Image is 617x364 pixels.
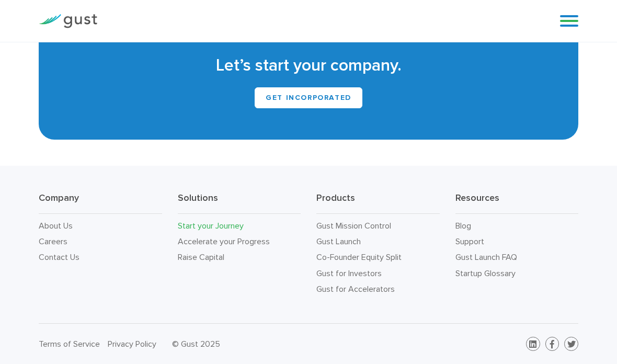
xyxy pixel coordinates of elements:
[49,54,568,77] h2: Let’s start your company.
[455,192,579,214] h3: Resources
[316,236,361,246] a: Gust Launch
[39,339,100,349] a: Terms of Service
[178,192,301,214] h3: Solutions
[455,236,484,246] a: Support
[178,236,270,246] a: Accelerate your Progress
[455,221,471,231] a: Blog
[39,252,79,262] a: Contact Us
[316,221,391,231] a: Gust Mission Control
[39,236,67,246] a: Careers
[316,284,395,294] a: Gust for Accelerators
[455,268,516,278] a: Startup Glossary
[255,87,362,108] a: GET INCORPORATED
[39,192,162,214] h3: Company
[172,337,301,351] div: © Gust 2025
[316,268,382,278] a: Gust for Investors
[178,252,224,262] a: Raise Capital
[39,221,73,231] a: About Us
[178,221,244,231] a: Start your Journey
[455,252,517,262] a: Gust Launch FAQ
[108,339,156,349] a: Privacy Policy
[316,252,402,262] a: Co-Founder Equity Split
[316,192,440,214] h3: Products
[39,14,97,28] img: Gust Logo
